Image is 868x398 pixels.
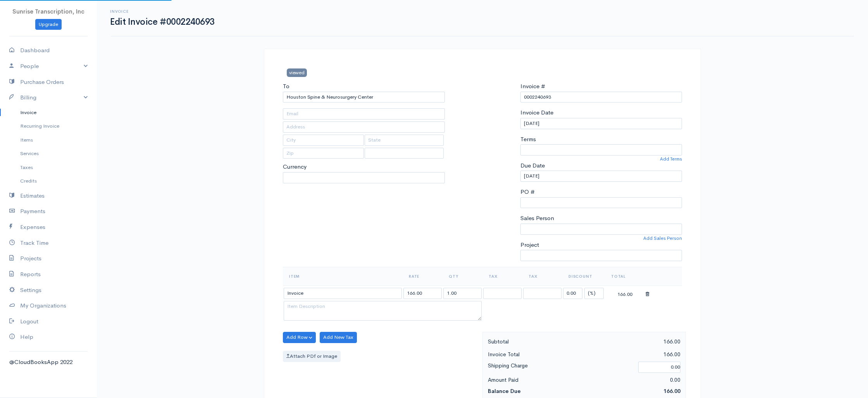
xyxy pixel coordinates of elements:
input: dd-mm-yyyy [520,118,682,129]
div: Subtotal [484,337,584,347]
div: Invoice Total [484,350,584,359]
label: Due Date [520,161,545,170]
a: Upgrade [35,19,62,30]
label: Invoice # [520,82,545,91]
h6: Invoice [110,9,215,14]
th: Total [605,267,645,285]
th: Discount [562,267,605,285]
input: Address [283,121,445,133]
label: Sales Person [520,214,554,223]
th: Tax [522,267,562,285]
span: 166.00 [663,388,680,395]
label: PO # [520,188,535,196]
th: Item [283,267,403,285]
label: Attach PDf or Image [283,351,341,362]
input: Email [283,108,445,120]
div: Shipping Charge [484,361,634,374]
button: Add Row [283,332,316,343]
div: @CloudBooksApp 2022 [9,358,88,367]
input: Zip [283,148,364,159]
label: To [283,82,289,91]
th: Tax [482,267,522,285]
input: Client Name [283,92,445,103]
span: Sunrise Transcription, Inc [12,8,84,15]
a: Add Sales Person [643,235,682,242]
button: Add New Tax [320,332,357,343]
input: State [365,135,444,146]
strong: Balance Due [488,388,521,395]
span: viewed [287,68,307,77]
div: 166.00 [584,350,685,359]
input: Item Name [284,288,402,299]
div: 0.00 [584,375,685,385]
input: dd-mm-yyyy [520,171,682,182]
h1: Edit Invoice #0002240693 [110,17,215,27]
div: 166.00 [584,337,685,347]
label: Project [520,241,539,249]
th: Qty [443,267,482,285]
th: Rate [403,267,443,285]
label: Terms [520,135,536,144]
label: Invoice Date [520,108,553,117]
div: 166.00 [606,289,644,298]
label: Currency [283,162,307,171]
a: Add Terms [660,155,682,162]
input: City [283,135,364,146]
div: Amount Paid [484,375,584,385]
